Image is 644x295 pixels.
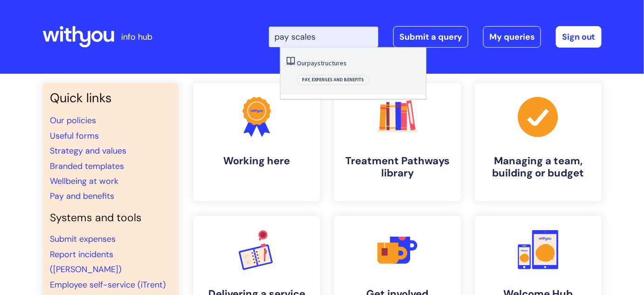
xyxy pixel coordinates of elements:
a: Employee self-service (iTrent) [50,279,166,290]
a: Working here [193,83,320,201]
a: Treatment Pathways library [334,83,461,201]
a: Managing a team, building or budget [475,83,602,201]
input: Search [269,27,378,47]
a: Sign out [556,26,602,48]
div: | - [269,26,602,48]
span: pay [307,59,317,67]
a: Submit expenses [50,233,116,245]
span: Pay, expenses and benefits [297,75,369,85]
a: Ourpaystructures [297,59,347,67]
h3: Quick links [50,91,171,105]
h4: Working here [201,155,313,167]
a: Our policies [50,115,96,126]
h4: Managing a team, building or budget [482,155,594,180]
p: info hub [121,29,152,44]
h4: Treatment Pathways library [342,155,453,180]
a: Branded templates [50,161,124,172]
a: Pay and benefits [50,190,114,202]
a: Strategy and values [50,145,126,156]
a: My queries [483,26,541,48]
a: Submit a query [393,26,468,48]
a: Report incidents ([PERSON_NAME]) [50,249,122,275]
h4: Systems and tools [50,211,171,225]
a: Useful forms [50,130,99,141]
a: Wellbeing at work [50,176,118,187]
